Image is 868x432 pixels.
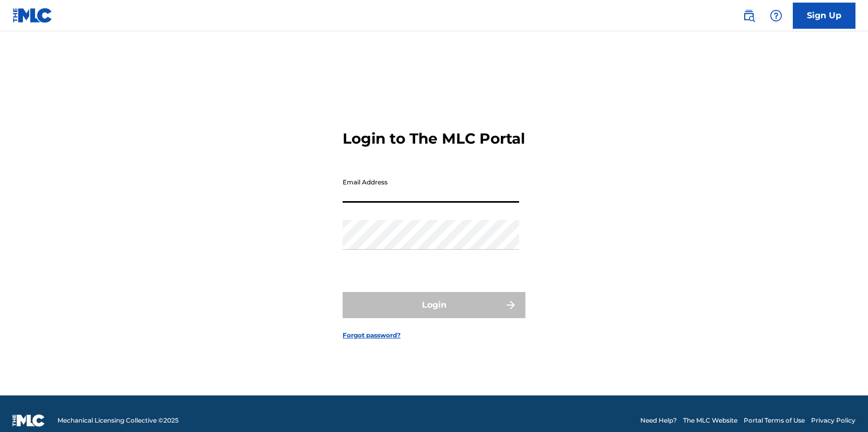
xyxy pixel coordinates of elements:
img: help [770,9,782,22]
iframe: Chat Widget [816,382,868,432]
a: The MLC Website [683,416,737,425]
span: Mechanical Licensing Collective © 2025 [57,416,179,425]
div: Help [766,5,787,26]
img: MLC Logo [13,8,53,23]
img: search [743,9,755,22]
a: Need Help? [640,416,677,425]
a: Privacy Policy [811,416,855,425]
img: logo [13,414,45,427]
a: Public Search [738,5,759,26]
a: Portal Terms of Use [744,416,805,425]
a: Forgot password? [343,331,401,340]
h3: Login to The MLC Portal [343,130,525,148]
a: Sign Up [793,3,855,29]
